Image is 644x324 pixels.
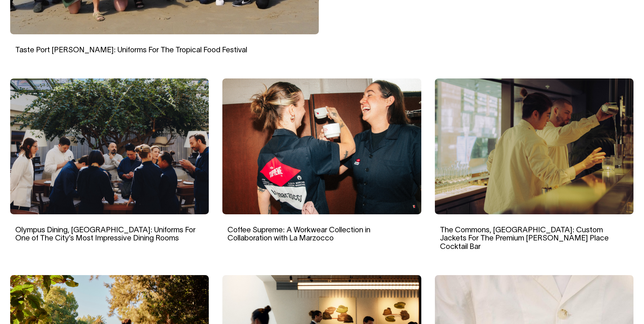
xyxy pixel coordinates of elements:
img: The Commons, Sydney: Custom Jackets For The Premium Martin Place Cocktail Bar [435,78,633,214]
a: Taste Port [PERSON_NAME]: Uniforms For The Tropical Food Festival [15,47,247,54]
a: The Commons, [GEOGRAPHIC_DATA]: Custom Jackets For The Premium [PERSON_NAME] Place Cocktail Bar [440,227,609,250]
img: Olympus Dining, Sydney: Uniforms For One of The City’s Most Impressive Dining Rooms [10,78,209,214]
img: Coffee Supreme: A Workwear Collection in Collaboration with La Marzocco [222,78,421,214]
a: Olympus Dining, [GEOGRAPHIC_DATA]: Uniforms For One of The City’s Most Impressive Dining Rooms [15,227,196,242]
a: Coffee Supreme: A Workwear Collection in Collaboration with La Marzocco [227,227,370,242]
